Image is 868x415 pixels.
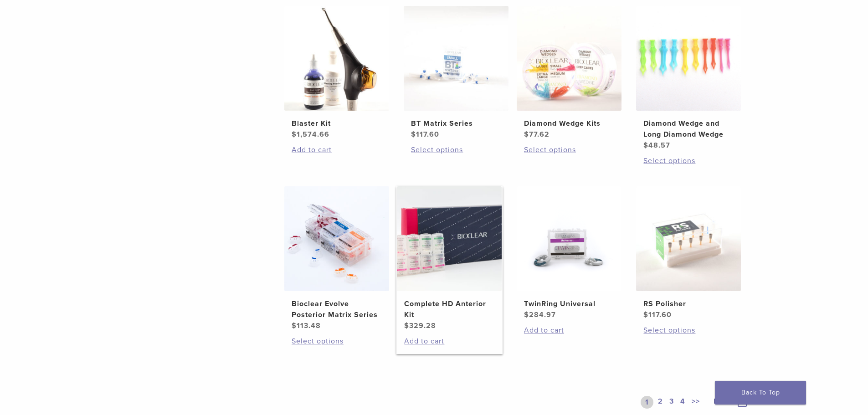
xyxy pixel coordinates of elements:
span: Next [714,397,730,406]
bdi: 117.60 [411,130,439,139]
h2: Blaster Kit [292,118,382,129]
span: $ [643,310,648,319]
a: BT Matrix SeriesBT Matrix Series $117.60 [403,6,509,140]
a: Add to cart: “Blaster Kit” [292,144,382,155]
a: Diamond Wedge and Long Diamond WedgeDiamond Wedge and Long Diamond Wedge $48.57 [636,6,742,151]
h2: BT Matrix Series [411,118,501,129]
h2: TwinRing Universal [524,298,614,309]
bdi: 113.48 [292,321,321,330]
h2: Bioclear Evolve Posterior Matrix Series [292,298,382,320]
a: Add to cart: “TwinRing Universal” [524,325,614,336]
a: Bioclear Evolve Posterior Matrix SeriesBioclear Evolve Posterior Matrix Series $113.48 [284,186,390,331]
bdi: 284.97 [524,310,556,319]
a: Select options for “Bioclear Evolve Posterior Matrix Series” [292,336,382,347]
a: Back To Top [715,381,806,405]
a: Add to cart: “Complete HD Anterior Kit” [404,336,494,347]
bdi: 77.62 [524,130,550,139]
span: $ [643,141,648,150]
a: Diamond Wedge KitsDiamond Wedge Kits $77.62 [516,6,622,140]
img: Bioclear Evolve Posterior Matrix Series [284,186,389,291]
span: $ [411,130,416,139]
bdi: 329.28 [404,321,436,330]
img: TwinRing Universal [517,186,621,291]
img: Diamond Wedge and Long Diamond Wedge [636,6,741,111]
a: TwinRing UniversalTwinRing Universal $284.97 [516,186,622,320]
a: Select options for “Diamond Wedge and Long Diamond Wedge” [643,155,734,166]
span: $ [292,321,297,330]
a: 2 [656,396,665,409]
h2: Complete HD Anterior Kit [404,298,494,320]
img: Diamond Wedge Kits [517,6,621,111]
a: >> [690,396,702,409]
a: Select options for “RS Polisher” [643,325,734,336]
img: RS Polisher [636,186,741,291]
a: 4 [678,396,687,409]
h2: Diamond Wedge Kits [524,118,614,129]
a: Complete HD Anterior KitComplete HD Anterior Kit $329.28 [396,186,503,331]
span: $ [292,130,297,139]
bdi: 48.57 [643,141,670,150]
h2: RS Polisher [643,298,734,309]
span: $ [524,130,529,139]
a: RS PolisherRS Polisher $117.60 [636,186,742,320]
img: Blaster Kit [284,6,389,111]
a: Blaster KitBlaster Kit $1,574.66 [284,6,390,140]
h2: Diamond Wedge and Long Diamond Wedge [643,118,734,140]
a: Select options for “BT Matrix Series” [411,144,501,155]
img: Complete HD Anterior Kit [397,186,502,291]
a: 3 [668,396,676,409]
img: BT Matrix Series [404,6,508,111]
a: Select options for “Diamond Wedge Kits” [524,144,614,155]
a: 1 [641,396,653,409]
span: $ [404,321,409,330]
bdi: 117.60 [643,310,672,319]
bdi: 1,574.66 [292,130,329,139]
span: $ [524,310,529,319]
